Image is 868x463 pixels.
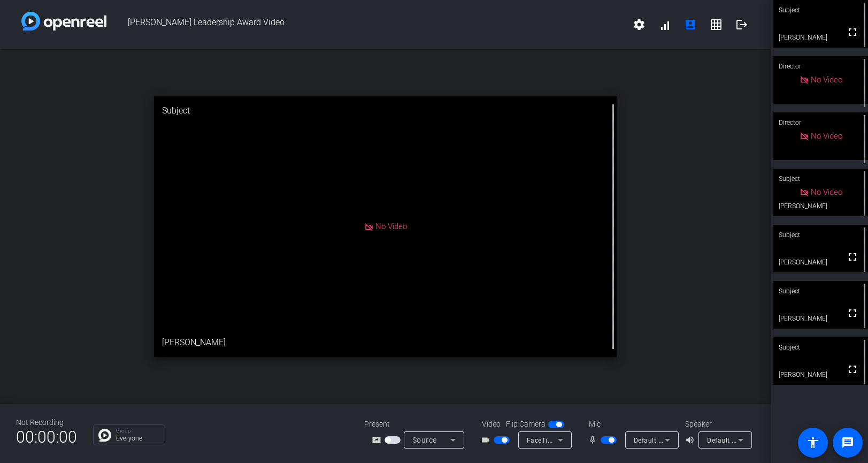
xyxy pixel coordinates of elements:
[707,436,836,444] span: Default - MacBook Pro Speakers (Built-in)
[98,429,111,442] img: Chat Icon
[578,419,685,430] div: Mic
[685,434,698,446] mat-icon: volume_up
[16,417,77,428] div: Not Recording
[773,112,868,133] div: Director
[634,436,771,444] span: Default - MacBook Pro Microphone (Built-in)
[481,434,494,446] mat-icon: videocam_outline
[633,18,646,31] mat-icon: settings
[412,436,437,444] span: Source
[652,12,678,37] button: signal_cellular_alt
[773,169,868,189] div: Subject
[588,434,601,446] mat-icon: mic_none
[684,18,697,31] mat-icon: account_box
[375,222,407,231] span: No Video
[811,75,842,85] span: No Video
[846,363,859,376] mat-icon: fullscreen
[364,419,471,430] div: Present
[482,419,501,430] span: Video
[811,131,842,141] span: No Video
[773,56,868,77] div: Director
[735,18,748,31] mat-icon: logout
[154,96,617,125] div: Subject
[21,12,106,31] img: white-gradient.svg
[773,225,868,245] div: Subject
[811,187,842,197] span: No Video
[116,428,159,434] p: Group
[16,424,77,450] span: 00:00:00
[116,435,159,442] p: Everyone
[372,434,385,446] mat-icon: screen_share_outline
[846,26,859,39] mat-icon: fullscreen
[106,12,626,37] span: [PERSON_NAME] Leadership Award Video
[773,337,868,358] div: Subject
[773,281,868,301] div: Subject
[846,251,859,263] mat-icon: fullscreen
[846,307,859,320] mat-icon: fullscreen
[685,419,749,430] div: Speaker
[710,18,723,31] mat-icon: grid_on
[506,419,546,430] span: Flip Camera
[841,436,854,449] mat-icon: message
[806,436,819,449] mat-icon: accessibility
[527,436,636,444] span: FaceTime HD Camera (2C0E:82E3)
